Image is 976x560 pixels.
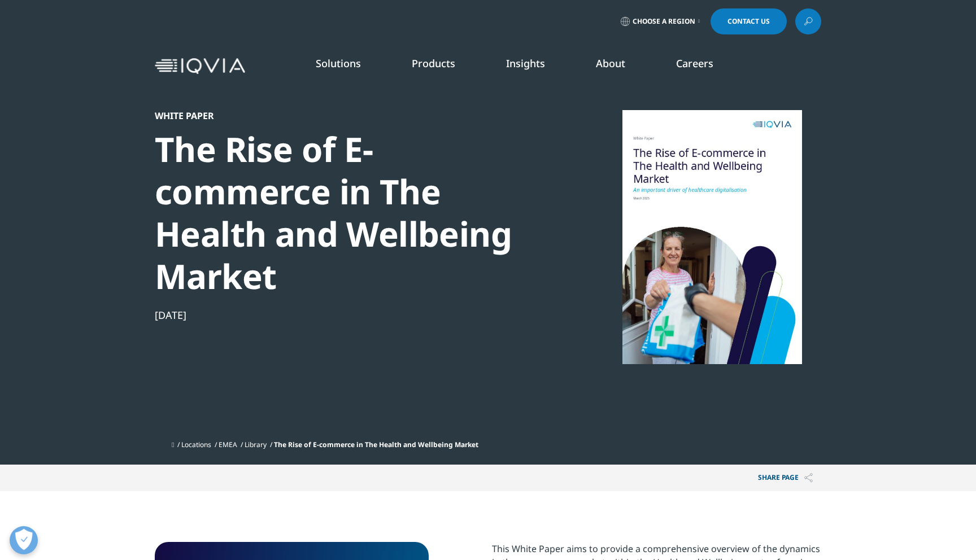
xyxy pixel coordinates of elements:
nav: Primary [250,40,821,93]
p: Share PAGE [750,465,821,491]
span: The Rise of E-commerce in The Health and Wellbeing Market [274,440,478,449]
a: Careers [676,56,713,70]
img: Share PAGE [804,473,813,483]
div: [DATE] [155,308,542,322]
a: Library [245,440,267,449]
a: Products [412,56,455,70]
span: Choose a Region [633,17,695,26]
a: Contact Us [711,8,787,34]
a: Insights [506,56,545,70]
button: Präferenzen öffnen [10,526,38,554]
div: The Rise of E-commerce in The Health and Wellbeing Market [155,128,542,297]
a: Solutions [316,56,361,70]
a: Locations [181,440,211,449]
button: Share PAGEShare PAGE [750,465,821,491]
div: White Paper [155,110,542,121]
a: About [596,56,625,70]
span: Contact Us [727,18,770,25]
img: IQVIA Healthcare Information Technology and Pharma Clinical Research Company [155,58,245,75]
a: EMEA [219,440,237,449]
